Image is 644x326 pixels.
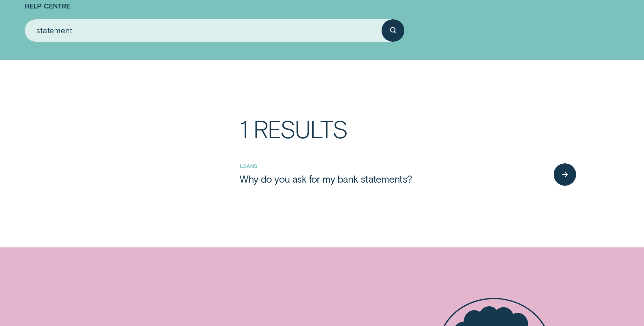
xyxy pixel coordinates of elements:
a: Loans [240,163,257,169]
input: Search for anything... [25,19,382,42]
button: Submit your search query. [382,19,404,42]
div: Why do you ask for my bank statements? [240,173,412,185]
a: Why do you ask for my bank statements? [240,173,549,185]
h3: 1 Results [240,117,576,158]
